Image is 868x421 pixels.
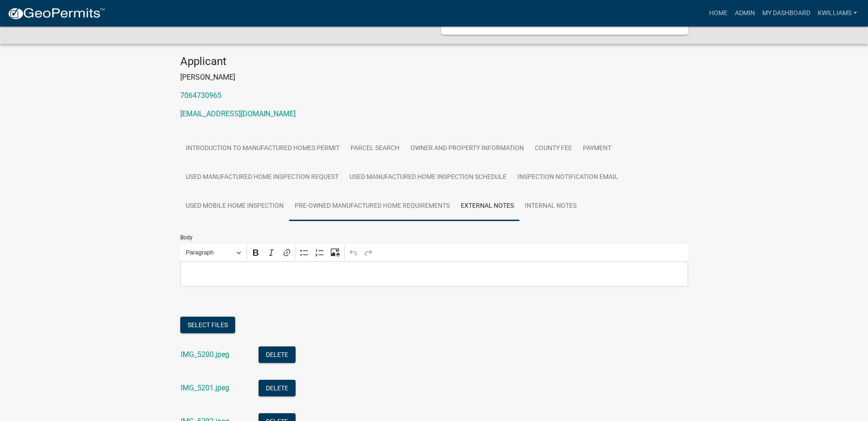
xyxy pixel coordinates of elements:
a: Introduction to Manufactured Homes Permit [180,134,345,163]
a: My Dashboard [759,5,814,22]
a: County Fee [529,134,577,163]
a: Used Manufactured Home Inspection Schedule [344,163,512,192]
a: IMG_5201.jpeg [181,383,229,392]
a: Home [706,5,731,22]
a: Parcel search [345,134,405,163]
div: Editor editing area: main. Press Alt+0 for help. [180,261,688,286]
a: 7064730965 [180,91,221,100]
a: [EMAIL_ADDRESS][DOMAIN_NAME] [180,109,296,118]
p: [PERSON_NAME] [180,72,688,83]
a: Pre-Owned Manufactured Home Requirements [289,192,455,221]
a: kwilliams [814,5,861,22]
div: Editor toolbar [180,244,688,261]
h4: Applicant [180,55,688,68]
a: External Notes [455,192,519,221]
a: Used Mobile Home Inspection [180,192,289,221]
button: Delete [259,380,296,396]
span: Paragraph [186,247,233,258]
a: Admin [731,5,759,22]
button: Select files [180,317,235,333]
label: Body [180,235,193,240]
a: Owner and Property Information [405,134,529,163]
a: Internal Notes [519,192,582,221]
wm-modal-confirm: Delete Document [259,351,296,360]
a: IMG_5200.jpeg [181,350,229,359]
wm-modal-confirm: Delete Document [259,384,296,393]
button: Delete [259,346,296,363]
button: Paragraph, Heading [182,246,245,260]
a: Inspection Notification Email [512,163,624,192]
a: Payment [577,134,617,163]
a: Used Manufactured Home Inspection Request [180,163,344,192]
